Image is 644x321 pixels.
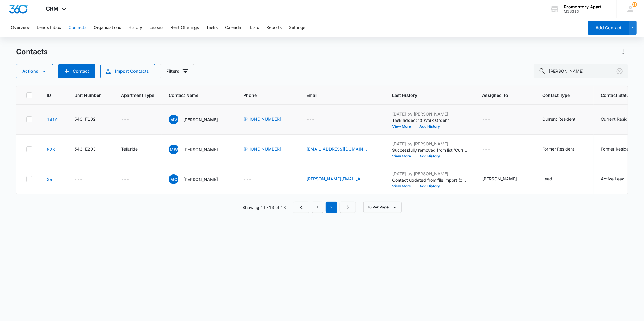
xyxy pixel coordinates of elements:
[534,64,628,78] input: Search Contacts
[243,92,283,98] span: Phone
[601,146,644,153] div: Contact Status - Former Resident - Select to Edit Field
[542,116,586,123] div: Contact Type - Current Resident - Select to Edit Field
[542,146,585,153] div: Contact Type - Former Resident - Select to Edit Field
[121,92,154,98] span: Apartment Type
[564,9,608,14] div: account id
[46,5,59,12] span: CRM
[121,146,149,153] div: Apartment Type - Telluride - Select to Edit Field
[392,170,468,177] p: [DATE] by [PERSON_NAME]
[74,92,107,98] span: Unit Number
[183,176,218,183] p: [PERSON_NAME]
[306,116,315,123] div: ---
[293,202,309,213] a: Previous Page
[250,18,259,37] button: Lists
[37,18,61,37] button: Leads Inbox
[160,64,194,78] button: Filters
[243,146,281,152] a: [PHONE_NUMBER]
[482,146,501,153] div: Assigned To - - Select to Edit Field
[601,146,633,152] div: Former Resident
[169,174,178,184] span: MC
[94,18,121,37] button: Organizations
[306,176,378,183] div: Email - crawford.mariah@ymail.com - Select to Edit Field
[542,92,578,98] span: Contact Type
[293,202,356,213] nav: Pagination
[392,184,415,188] button: View More
[121,176,129,183] div: ---
[11,18,30,37] button: Overview
[74,176,82,183] div: ---
[206,18,218,37] button: Tasks
[306,92,369,98] span: Email
[289,18,305,37] button: Settings
[74,116,96,122] div: 543-F102
[482,176,528,183] div: Assigned To - Marta Aleman - Select to Edit Field
[243,116,292,123] div: Phone - (720) 602-9540 - Select to Edit Field
[392,125,415,128] button: View More
[482,146,490,153] div: ---
[74,146,96,152] div: 543-E203
[632,2,637,7] div: notifications count
[74,116,107,123] div: Unit Number - 543-F102 - Select to Edit Field
[615,66,624,76] button: Clear
[542,116,575,122] div: Current Resident
[47,147,55,152] a: Navigate to contact details page for Mariah White
[306,176,367,182] a: [PERSON_NAME][EMAIL_ADDRESS][DOMAIN_NAME]
[415,154,444,158] button: Add History
[392,111,468,117] p: [DATE] by [PERSON_NAME]
[306,146,378,153] div: Email - mariahwhite0521@gmail.com - Select to Edit Field
[632,2,637,7] span: 55
[169,115,178,124] span: MV
[149,18,163,37] button: Leases
[243,176,262,183] div: Phone - - Select to Edit Field
[601,116,634,122] div: Current Resident
[392,92,459,98] span: Last History
[415,125,444,128] button: Add History
[266,18,282,37] button: Reports
[482,92,519,98] span: Assigned To
[74,176,93,183] div: Unit Number - - Select to Edit Field
[128,18,142,37] button: History
[183,146,218,153] p: [PERSON_NAME]
[601,176,625,182] div: Active Lead
[243,146,292,153] div: Phone - (970) 685-8232 - Select to Edit Field
[69,18,86,37] button: Contacts
[326,202,337,213] em: 2
[392,177,468,183] p: Contact updated from file import (contacts-20231023190550 - contacts-20231023190550.csv.csv): --
[121,116,140,123] div: Apartment Type - - Select to Edit Field
[47,177,52,182] a: Navigate to contact details page for Mariah Crawford
[16,47,48,56] h1: Contacts
[169,174,229,184] div: Contact Name - Mariah Crawford - Select to Edit Field
[306,116,325,123] div: Email - - Select to Edit Field
[392,147,468,153] p: Successfully removed from list 'Current Residents '.
[588,21,629,35] button: Add Contact
[169,115,229,124] div: Contact Name - Maria Valdez - Select to Edit Field
[312,202,323,213] a: Page 1
[242,204,286,211] p: Showing 11-13 of 13
[363,202,402,213] button: 10 Per Page
[183,116,218,123] p: [PERSON_NAME]
[121,176,140,183] div: Apartment Type - - Select to Edit Field
[100,64,155,78] button: Import Contacts
[16,64,53,78] button: Actions
[169,145,178,154] span: MW
[564,5,608,9] div: account name
[482,176,517,182] div: [PERSON_NAME]
[306,146,367,152] a: [EMAIL_ADDRESS][DOMAIN_NAME]
[121,116,129,123] div: ---
[171,18,199,37] button: Rent Offerings
[243,176,252,183] div: ---
[169,92,220,98] span: Contact Name
[47,117,58,122] a: Navigate to contact details page for Maria Valdez
[618,47,628,57] button: Actions
[482,116,501,123] div: Assigned To - - Select to Edit Field
[58,64,95,78] button: Add Contact
[392,141,468,147] p: [DATE] by [PERSON_NAME]
[601,176,636,183] div: Contact Status - Active Lead - Select to Edit Field
[74,146,107,153] div: Unit Number - 543-E203 - Select to Edit Field
[542,176,563,183] div: Contact Type - Lead - Select to Edit Field
[542,146,574,152] div: Former Resident
[243,116,281,122] a: [PHONE_NUMBER]
[542,176,552,182] div: Lead
[121,146,138,152] div: Telluride
[415,184,444,188] button: Add History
